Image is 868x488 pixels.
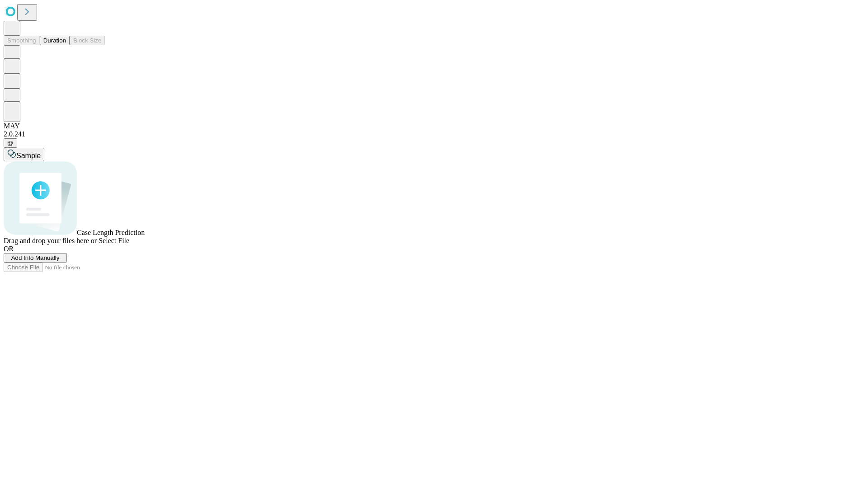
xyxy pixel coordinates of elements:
[40,36,70,45] button: Duration
[4,148,44,161] button: Sample
[4,138,17,148] button: @
[4,122,864,130] div: MAY
[77,229,145,236] span: Case Length Prediction
[11,254,60,261] span: Add Info Manually
[4,130,864,138] div: 2.0.241
[4,253,67,263] button: Add Info Manually
[16,152,41,160] span: Sample
[7,140,14,146] span: @
[4,237,97,244] span: Drag and drop your files here or
[4,36,40,45] button: Smoothing
[4,245,14,253] span: OR
[70,36,105,45] button: Block Size
[99,237,129,244] span: Select File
